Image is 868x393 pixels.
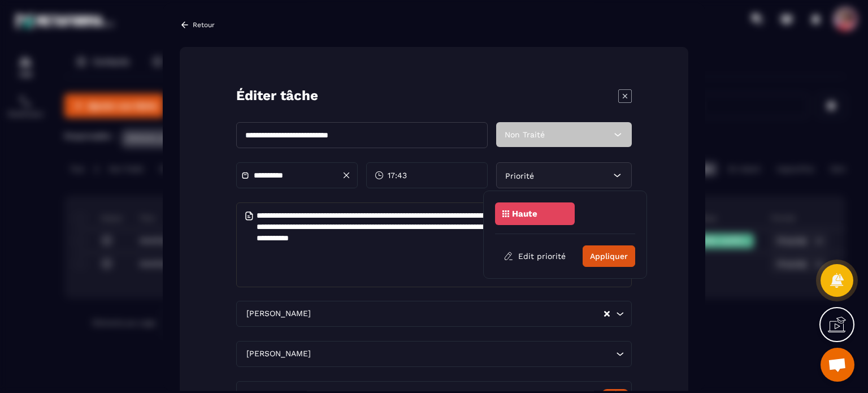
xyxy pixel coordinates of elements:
[313,308,603,320] input: Search for option
[505,130,545,139] span: Non Traité
[244,348,313,360] span: [PERSON_NAME]
[244,308,313,320] span: [PERSON_NAME]
[236,341,632,367] div: Search for option
[236,301,632,327] div: Search for option
[495,246,574,266] button: Edit priorité
[821,348,854,382] div: Ouvrir le chat
[236,87,318,105] p: Éditer tâche
[604,309,610,318] button: Clear Selected
[512,210,537,218] p: Haute
[583,245,635,267] button: Appliquer
[388,170,407,181] span: 17:43
[193,21,215,29] p: Retour
[313,348,613,360] input: Search for option
[505,171,534,180] span: Priorité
